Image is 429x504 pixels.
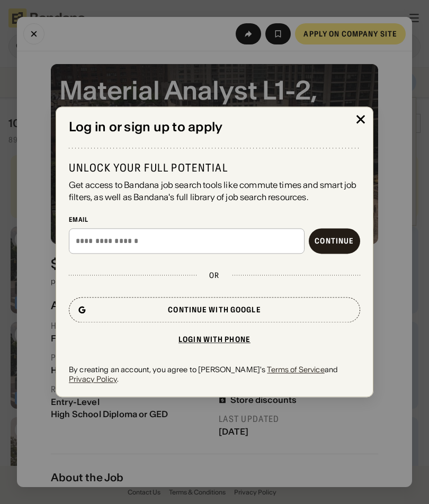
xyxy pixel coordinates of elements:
[209,271,219,280] div: or
[69,179,360,203] div: Get access to Bandana job search tools like commute times and smart job filters, as well as Banda...
[69,120,360,135] div: Log in or sign up to apply
[267,365,324,374] a: Terms of Service
[69,374,117,384] a: Privacy Policy
[315,237,354,245] div: Continue
[69,215,360,224] div: Email
[168,306,261,313] div: Continue with Google
[178,336,251,343] div: Login with phone
[69,161,360,175] div: Unlock your full potential
[69,365,360,384] div: By creating an account, you agree to [PERSON_NAME]'s and .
